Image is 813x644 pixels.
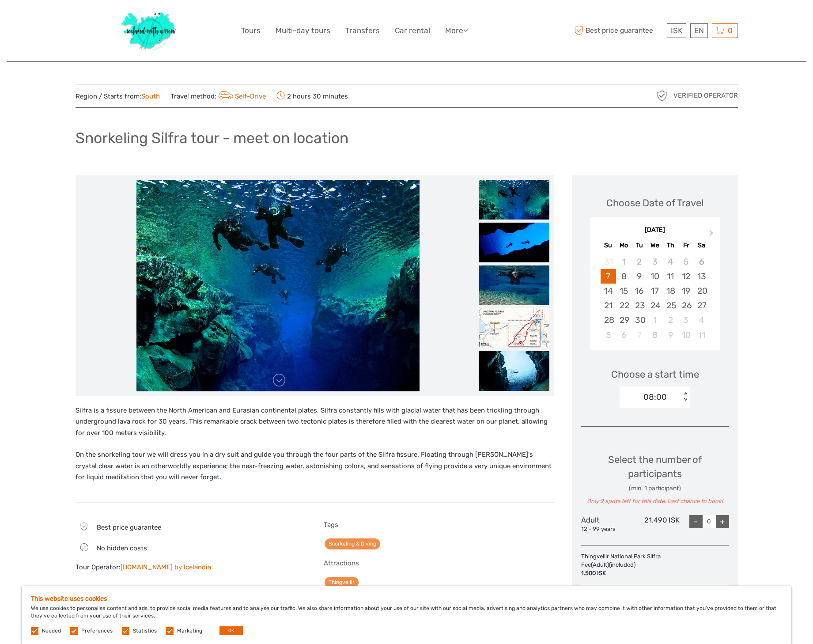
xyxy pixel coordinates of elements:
[581,553,692,578] div: Thingvellir National Park Silfra Fee (Adult) (included)
[647,254,662,269] div: Not available Wednesday, September 3rd, 2025
[22,586,791,644] div: We use cookies to personalise content and ads, to provide social media features and to analyse ou...
[601,313,616,327] div: Choose Sunday, September 28th, 2025
[325,577,359,588] a: Thingvellir
[616,298,631,313] div: Choose Monday, September 22nd, 2025
[76,563,306,572] div: Tour Operator:
[31,595,782,602] h5: This website uses cookies
[663,239,678,251] div: Th
[647,284,662,298] div: Choose Wednesday, September 17th, 2025
[655,89,669,103] img: verified_operator_grey_128.png
[647,239,662,251] div: We
[479,308,549,348] img: 5d7330fea42e49cf8a36fcc8d13df1ce_slider_thumbnail.jpg
[616,254,631,269] div: Not available Monday, September 1st, 2025
[663,284,678,298] div: Choose Thursday, September 18th, 2025
[479,180,549,220] img: 2fe74c2749164ac79c2dceb907c3bfb9_slider_thumbnail.jpg
[694,239,709,251] div: Sa
[479,265,549,305] img: 7691253255714538b79c37349857cc55_slider_thumbnail.jpg
[678,298,694,313] div: Choose Friday, September 26th, 2025
[42,627,61,635] label: Needed
[705,228,719,242] button: Next Month
[682,392,689,402] div: < >
[117,7,181,55] img: 1077-ca632067-b948-436b-9c7a-efe9894e108b_logo_big.jpg
[479,223,549,262] img: 6a858579bfb241b9a05ca9153a069bc9_slider_thumbnail.jpg
[643,391,667,403] div: 08:00
[601,328,616,342] div: Choose Sunday, October 5th, 2025
[716,515,729,528] div: +
[678,284,694,298] div: Choose Friday, September 19th, 2025
[616,328,631,342] div: Choose Monday, October 6th, 2025
[601,269,616,284] div: Choose Sunday, September 7th, 2025
[76,129,348,147] h1: Snorkeling Silfra tour - meet on location
[678,254,694,269] div: Not available Friday, September 5th, 2025
[647,269,662,284] div: Choose Wednesday, September 10th, 2025
[694,284,709,298] div: Choose Saturday, September 20th, 2025
[694,269,709,284] div: Choose Saturday, September 13th, 2025
[97,544,147,552] span: No hidden costs
[177,627,202,635] label: Marketing
[616,284,631,298] div: Choose Monday, September 15th, 2025
[601,239,616,251] div: Su
[276,24,330,37] a: Multi-day tours
[445,24,468,37] a: More
[631,284,647,298] div: Choose Tuesday, September 16th, 2025
[631,298,647,313] div: Choose Tuesday, September 23rd, 2025
[694,313,709,327] div: Choose Saturday, October 4th, 2025
[673,91,738,100] span: Verified Operator
[647,298,662,313] div: Choose Wednesday, September 24th, 2025
[276,90,348,102] span: 2 hours 30 minutes
[630,515,680,534] div: 21.490 ISK
[616,239,631,251] div: Mo
[616,313,631,327] div: Choose Monday, September 29th, 2025
[324,559,554,567] h5: Attractions
[647,313,662,327] div: Choose Wednesday, October 1st, 2025
[678,269,694,284] div: Choose Friday, September 12th, 2025
[76,449,554,483] p: On the snorkeling tour we will dress you in a dry suit and guide you through the four parts of th...
[241,24,261,37] a: Tours
[631,313,647,327] div: Choose Tuesday, September 30th, 2025
[601,254,616,269] div: Not available Sunday, August 31st, 2025
[345,24,380,37] a: Transfers
[12,15,100,23] p: We're away right now. Please check back later!
[671,26,682,35] span: ISK
[590,226,720,235] div: [DATE]
[581,453,729,506] div: Select the number of participants
[219,626,243,635] button: OK
[216,92,266,100] a: Self-Drive
[694,328,709,342] div: Choose Saturday, October 11th, 2025
[170,90,266,102] span: Travel method:
[678,313,694,327] div: Choose Friday, October 3rd, 2025
[611,367,699,381] span: Choose a start time
[694,298,709,313] div: Choose Saturday, September 27th, 2025
[133,627,157,635] label: Statistics
[663,254,678,269] div: Not available Thursday, September 4th, 2025
[572,23,665,38] span: Best price guarantee
[606,196,703,210] div: Choose Date of Travel
[325,538,380,549] a: Snorkeling & Diving
[121,563,211,571] a: [DOMAIN_NAME] by Icelandia
[601,298,616,313] div: Choose Sunday, September 21st, 2025
[81,627,113,635] label: Preferences
[97,523,161,531] span: Best price guarantee
[694,254,709,269] div: Not available Saturday, September 6th, 2025
[593,254,717,342] div: month 2025-09
[324,521,554,529] h5: Tags
[616,269,631,284] div: Choose Monday, September 8th, 2025
[581,497,729,506] div: Only 2 spots left for this date. Last chance to book!
[479,351,549,391] img: 4572300f4d1b4a96add6cd36645432a7_slider_thumbnail.jpg
[136,180,419,392] img: 2fe74c2749164ac79c2dceb907c3bfb9_main_slider.jpg
[581,515,631,534] div: Adult
[663,313,678,327] div: Choose Thursday, October 2nd, 2025
[631,239,647,251] div: Tu
[663,328,678,342] div: Choose Thursday, October 9th, 2025
[631,328,647,342] div: Not available Tuesday, October 7th, 2025
[395,24,430,37] a: Car rental
[631,254,647,269] div: Not available Tuesday, September 2nd, 2025
[581,525,631,534] div: 12 - 99 years
[663,269,678,284] div: Choose Thursday, September 11th, 2025
[663,298,678,313] div: Choose Thursday, September 25th, 2025
[76,92,160,101] span: Region / Starts from:
[581,569,688,578] div: 1.500 ISK
[581,484,729,493] div: (min. 1 participant)
[647,328,662,342] div: Choose Wednesday, October 8th, 2025
[76,405,554,439] p: Silfra is a fissure between the North American and Eurasian continental plates. Silfra constantly...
